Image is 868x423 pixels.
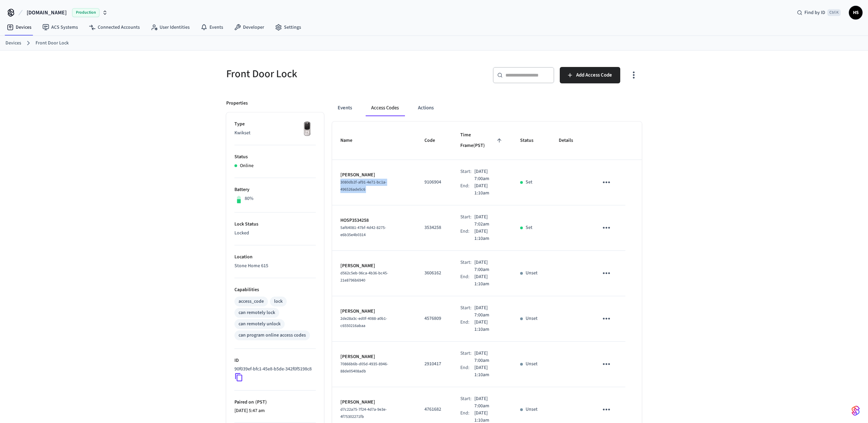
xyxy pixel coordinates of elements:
[340,179,386,192] span: 3080db2f-af91-4e71-bc1a-496526ade5c6
[234,230,316,237] p: Locked
[195,21,229,33] a: Events
[460,214,475,228] div: Start:
[299,121,316,138] img: Yale Assure Touchscreen Wifi Smart Lock, Satin Nickel, Front
[424,360,444,368] p: 2910417
[239,309,275,316] div: can remotely lock
[474,395,503,410] p: [DATE] 7:00am
[460,228,475,242] div: End:
[474,214,503,228] p: [DATE] 7:02am
[560,67,620,83] button: Add Access Code
[340,407,387,420] span: d7c22a75-7f24-4d7a-9e3e-4f75302271fb
[1,21,37,33] a: Devices
[804,9,825,16] span: Find by ID
[274,298,283,305] div: lock
[424,270,444,277] p: 3606162
[245,195,254,202] p: 80%
[340,399,408,406] p: [PERSON_NAME]
[366,100,404,116] button: Access Codes
[72,8,99,17] span: Production
[526,179,532,186] p: Set
[559,135,582,146] span: Details
[234,366,312,373] p: 90f039ef-bfc1-45e8-b5de-342f0f5198c8
[460,259,475,273] div: Start:
[850,6,862,19] span: HS
[460,273,475,288] div: End:
[827,9,841,16] span: Ctrl K
[576,71,612,80] span: Add Access Code
[424,224,444,231] p: 3534258
[340,135,361,146] span: Name
[234,407,316,414] p: [DATE] 5:47 am
[474,350,503,364] p: [DATE] 7:00am
[791,6,846,19] div: Find by IDCtrl K
[340,361,388,374] span: 70866b6b-d05d-4935-8946-88de05408adb
[460,319,475,333] div: End:
[226,100,248,107] p: Properties
[460,395,475,410] div: Start:
[526,360,538,368] p: Unset
[424,179,444,186] p: 9106904
[27,9,67,17] span: [DOMAIN_NAME]
[239,320,281,328] div: can remotely unlock
[526,224,532,231] p: Set
[340,262,408,270] p: [PERSON_NAME]
[5,40,21,47] a: Devices
[424,135,444,146] span: Code
[234,262,316,270] p: Stone Home 615
[37,21,83,33] a: ACS Systems
[474,304,503,319] p: [DATE] 7:00am
[234,186,316,193] p: Battery
[340,316,387,329] span: 2de28a3c-ed0f-4088-a0b1-c6550216abaa
[520,135,542,146] span: Status
[852,405,860,416] img: SeamLogoGradient.69752ec5.svg
[849,6,863,19] button: HS
[340,172,408,179] p: [PERSON_NAME]
[36,40,69,47] a: Front Door Lock
[254,399,267,406] span: ( PST )
[340,270,388,283] span: d562c5eb-96ca-4b36-bc45-21e8796b6940
[83,21,145,33] a: Connected Accounts
[460,182,475,197] div: End:
[234,129,316,137] p: Kwikset
[460,168,475,182] div: Start:
[526,270,538,277] p: Unset
[226,67,430,81] h5: Front Door Lock
[240,162,254,169] p: Online
[234,254,316,261] p: Location
[234,221,316,228] p: Lock Status
[526,406,538,413] p: Unset
[474,182,503,197] p: [DATE] 1:10am
[474,168,503,182] p: [DATE] 7:00am
[460,350,475,364] div: Start:
[239,298,264,305] div: access_code
[234,357,316,364] p: ID
[526,315,538,322] p: Unset
[340,217,408,224] p: HOSP3534258
[340,225,386,238] span: 5af64081-47bf-4d42-8275-e6b35e4b0314
[239,332,306,339] div: can program online access codes
[460,130,504,151] span: Time Frame(PST)
[460,364,475,379] div: End:
[229,21,270,33] a: Developer
[340,353,408,360] p: [PERSON_NAME]
[145,21,195,33] a: User Identities
[270,21,307,33] a: Settings
[340,308,408,315] p: [PERSON_NAME]
[332,100,642,116] div: ant example
[474,228,503,242] p: [DATE] 1:10am
[474,319,503,333] p: [DATE] 1:10am
[474,273,503,288] p: [DATE] 1:10am
[424,315,444,322] p: 4576809
[474,364,503,379] p: [DATE] 1:10am
[424,406,444,413] p: 4761682
[234,286,316,294] p: Capabilities
[474,259,503,273] p: [DATE] 7:00am
[412,100,439,116] button: Actions
[234,399,316,406] p: Paired on
[234,121,316,128] p: Type
[332,100,357,116] button: Events
[234,153,316,161] p: Status
[460,304,475,319] div: Start:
